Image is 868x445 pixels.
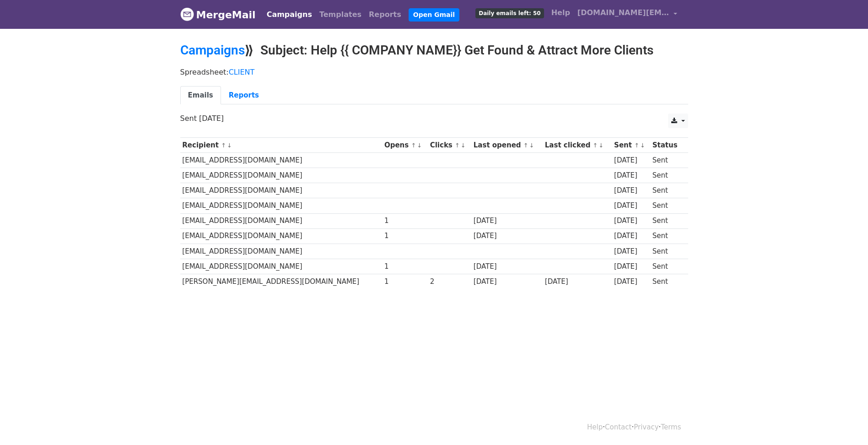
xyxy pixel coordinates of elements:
div: [DATE] [474,261,540,272]
p: Spreadsheet: [180,67,688,77]
td: Sent [650,274,683,289]
img: MergeMail logo [180,7,194,21]
th: Opens [382,138,428,153]
span: [DOMAIN_NAME][EMAIL_ADDRESS][DOMAIN_NAME] [577,7,669,18]
a: Contact [605,423,631,431]
a: ↓ [461,142,466,149]
div: [DATE] [474,231,540,241]
a: Open Gmail [409,8,459,22]
a: Campaigns [263,5,316,24]
div: [DATE] [545,277,610,287]
a: Privacy [634,423,658,431]
th: Sent [612,138,650,153]
div: 2 [430,277,469,287]
a: Reports [221,86,267,105]
td: [EMAIL_ADDRESS][DOMAIN_NAME] [180,168,383,183]
a: ↑ [411,142,416,149]
div: 1 [384,261,426,272]
div: [DATE] [614,155,648,166]
a: Emails [180,86,221,105]
a: ↓ [598,142,604,149]
a: ↑ [455,142,460,149]
a: Help [587,423,603,431]
a: ↓ [640,142,645,149]
a: ↓ [529,142,534,149]
div: [DATE] [614,261,648,272]
div: 1 [384,216,426,226]
div: [DATE] [614,246,648,257]
th: Last clicked [543,138,612,153]
td: [EMAIL_ADDRESS][DOMAIN_NAME] [180,153,383,168]
td: Sent [650,153,683,168]
a: ↓ [227,142,232,149]
td: [EMAIL_ADDRESS][DOMAIN_NAME] [180,228,383,244]
div: [DATE] [474,216,540,226]
td: [PERSON_NAME][EMAIL_ADDRESS][DOMAIN_NAME] [180,274,383,289]
a: ↑ [221,142,226,149]
td: Sent [650,213,683,228]
th: Last opened [471,138,543,153]
h2: ⟫ Subject: Help {{ COMPANY NAME}} Get Found & Attract More Clients [180,43,688,58]
a: ↑ [593,142,598,149]
td: [EMAIL_ADDRESS][DOMAIN_NAME] [180,198,383,213]
a: ↓ [417,142,422,149]
td: [EMAIL_ADDRESS][DOMAIN_NAME] [180,259,383,274]
a: ↑ [523,142,528,149]
a: Daily emails left: 50 [472,4,547,22]
a: Templates [316,5,365,24]
td: Sent [650,198,683,213]
a: Terms [661,423,681,431]
td: Sent [650,168,683,183]
span: Daily emails left: 50 [475,8,544,18]
div: [DATE] [614,277,648,287]
div: [DATE] [474,277,540,287]
th: Status [650,138,683,153]
a: MergeMail [180,5,256,24]
td: [EMAIL_ADDRESS][DOMAIN_NAME] [180,213,383,228]
div: [DATE] [614,201,648,211]
div: 1 [384,231,426,241]
a: CLIENT [229,68,255,76]
td: Sent [650,259,683,274]
div: [DATE] [614,185,648,196]
td: [EMAIL_ADDRESS][DOMAIN_NAME] [180,244,383,259]
th: Clicks [428,138,471,153]
td: Sent [650,244,683,259]
td: Sent [650,183,683,198]
th: Recipient [180,138,383,153]
a: [DOMAIN_NAME][EMAIL_ADDRESS][DOMAIN_NAME] [574,4,681,25]
td: Sent [650,228,683,244]
div: [DATE] [614,231,648,241]
a: Campaigns [180,43,245,58]
a: ↑ [634,142,639,149]
a: Reports [365,5,405,24]
td: [EMAIL_ADDRESS][DOMAIN_NAME] [180,183,383,198]
p: Sent [DATE] [180,114,688,123]
a: Help [548,4,574,22]
div: [DATE] [614,216,648,226]
div: [DATE] [614,170,648,181]
div: 1 [384,277,426,287]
